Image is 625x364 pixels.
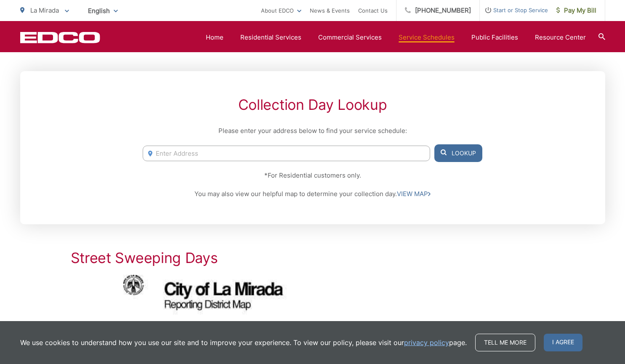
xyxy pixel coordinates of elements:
[82,3,124,18] span: English
[471,32,518,43] a: Public Facilities
[143,189,482,199] p: You may also view our helpful map to determine your collection day.
[404,337,449,348] a: privacy policy
[261,5,301,16] a: About EDCO
[20,337,467,348] p: We use cookies to understand how you use our site and to improve your experience. To view our pol...
[143,146,430,161] input: Enter Address
[20,32,100,43] a: EDCD logo. Return to the homepage.
[30,6,59,14] span: La Mirada
[535,32,586,43] a: Resource Center
[318,32,382,43] a: Commercial Services
[358,5,388,16] a: Contact Us
[399,32,455,43] a: Service Schedules
[206,32,223,43] a: Home
[143,170,482,181] p: *For Residential customers only.
[434,144,482,162] button: Lookup
[310,5,350,16] a: News & Events
[397,189,431,199] a: VIEW MAP
[71,250,555,266] h2: Street Sweeping Days
[240,32,301,43] a: Residential Services
[143,126,482,136] p: Please enter your address below to find your service schedule:
[143,96,482,113] h2: Collection Day Lookup
[556,5,596,16] span: Pay My Bill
